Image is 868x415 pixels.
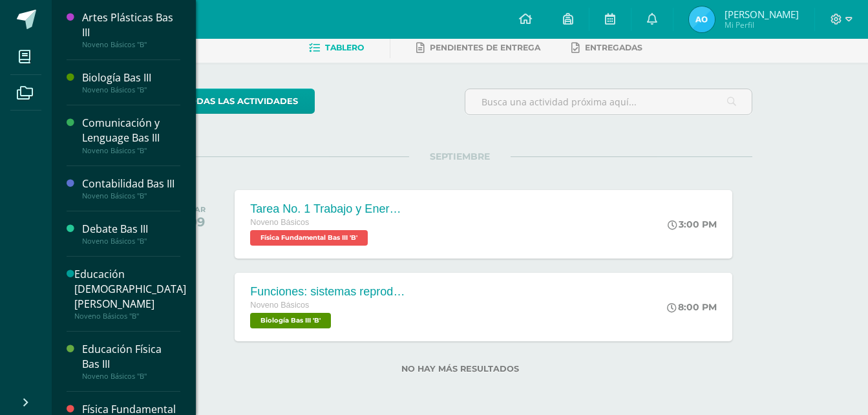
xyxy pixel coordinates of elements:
span: Tablero [325,43,364,52]
a: Artes Plásticas Bas IIINoveno Básicos "B" [82,10,180,49]
span: Mi Perfil [725,19,799,30]
div: Educación [DEMOGRAPHIC_DATA][PERSON_NAME] [74,267,186,312]
div: Noveno Básicos "B" [82,85,180,94]
span: [PERSON_NAME] [725,8,799,21]
label: No hay más resultados [167,364,752,374]
a: Comunicación y Lenguage Bas IIINoveno Básicos "B" [82,116,180,154]
div: Noveno Básicos "B" [82,372,180,381]
div: Noveno Básicos "B" [82,237,180,246]
input: Busca una actividad próxima aquí... [465,89,752,114]
a: Tablero [309,37,364,58]
div: Noveno Básicos "B" [82,40,180,49]
a: Educación Física Bas IIINoveno Básicos "B" [82,342,180,381]
div: Tarea No. 1 Trabajo y Energía [250,202,405,216]
div: Funciones: sistemas reproductores [250,285,405,299]
div: 3:00 PM [668,218,717,230]
a: Debate Bas IIINoveno Básicos "B" [82,222,180,246]
a: Entregadas [571,37,642,58]
div: Contabilidad Bas III [82,176,180,191]
a: Pendientes de entrega [416,37,540,58]
div: Noveno Básicos "B" [74,312,186,321]
span: Física Fundamental Bas III 'B' [250,230,368,246]
span: Noveno Básicos [250,301,309,310]
div: Debate Bas III [82,222,180,237]
span: Noveno Básicos [250,218,309,227]
a: Contabilidad Bas IIINoveno Básicos "B" [82,176,180,200]
div: Biología Bas III [82,70,180,85]
span: Pendientes de entrega [430,43,540,52]
div: MAR [187,205,206,214]
span: SEPTIEMBRE [409,151,511,162]
img: 55b5801d0bca283f1e04662f660ecebc.png [689,6,715,32]
a: todas las Actividades [167,89,315,114]
span: Entregadas [585,43,642,52]
div: Noveno Básicos "B" [82,146,180,155]
div: Educación Física Bas III [82,342,180,372]
a: Biología Bas IIINoveno Básicos "B" [82,70,180,94]
div: Artes Plásticas Bas III [82,10,180,40]
span: Biología Bas III 'B' [250,313,331,328]
div: Noveno Básicos "B" [82,191,180,200]
div: 8:00 PM [667,301,717,313]
div: Comunicación y Lenguage Bas III [82,116,180,145]
a: Educación [DEMOGRAPHIC_DATA][PERSON_NAME]Noveno Básicos "B" [74,267,186,321]
div: 09 [187,214,206,229]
